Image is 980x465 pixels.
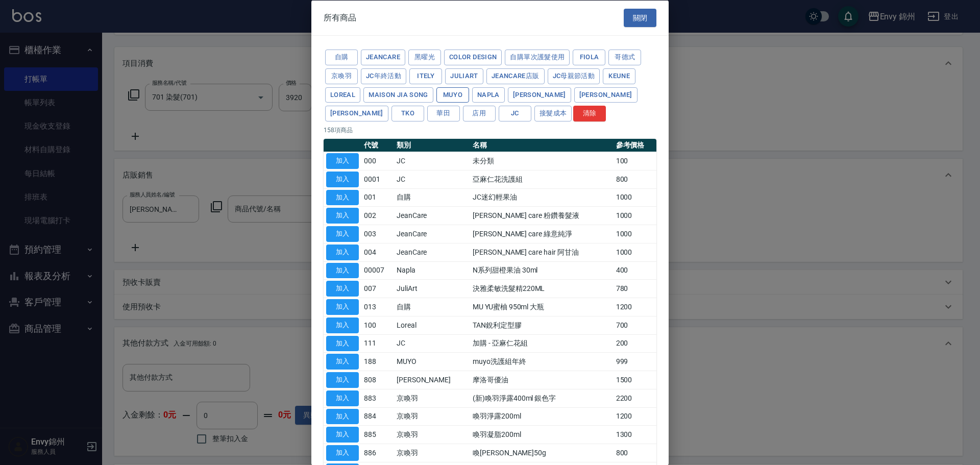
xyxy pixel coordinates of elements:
[505,50,570,65] button: 自購單次護髮使用
[614,261,656,280] td: 400
[614,170,656,188] td: 800
[574,87,638,103] button: [PERSON_NAME]
[394,444,470,462] td: 京喚羽
[326,189,359,205] button: 加入
[326,427,359,443] button: 加入
[394,334,470,353] td: JC
[394,316,470,334] td: Loreal
[470,407,614,426] td: 喚羽淨露200ml
[486,68,545,84] button: JeanCare店販
[326,408,359,424] button: 加入
[324,12,356,22] span: 所有商品
[394,139,470,152] th: 類別
[325,87,360,103] button: Loreal
[394,389,470,407] td: 京喚羽
[326,281,359,297] button: 加入
[361,50,405,65] button: JeanCare
[470,152,614,170] td: 未分類
[325,68,358,84] button: 京喚羽
[472,87,505,103] button: Napla
[391,106,424,121] button: TKO
[394,206,470,225] td: JeanCare
[614,444,656,462] td: 800
[548,68,600,84] button: JC母親節活動
[394,352,470,371] td: MUYO
[470,279,614,298] td: 決雅柔敏洗髮精220ML
[361,261,394,280] td: 00007
[614,188,656,207] td: 1000
[470,316,614,334] td: TAN銳利定型膠
[326,354,359,370] button: 加入
[614,279,656,298] td: 780
[614,334,656,353] td: 200
[470,225,614,243] td: [PERSON_NAME] care 綠意純淨
[326,208,359,224] button: 加入
[326,372,359,388] button: 加入
[361,206,394,225] td: 002
[603,68,635,84] button: KEUNE
[499,106,531,121] button: JC
[363,87,433,103] button: Maison Jia Song
[394,261,470,280] td: Napla
[394,170,470,188] td: JC
[326,171,359,187] button: 加入
[508,87,571,103] button: [PERSON_NAME]
[394,243,470,261] td: JeanCare
[614,298,656,316] td: 1200
[361,68,406,84] button: JC年終活動
[361,425,394,444] td: 885
[614,407,656,426] td: 1200
[573,50,605,65] button: Fiola
[444,50,502,65] button: color design
[325,50,358,65] button: 自購
[324,126,656,135] p: 158 項商品
[614,152,656,170] td: 100
[614,389,656,407] td: 2200
[470,188,614,207] td: JC迷幻輕果油
[470,444,614,462] td: 喚[PERSON_NAME]50g
[326,335,359,351] button: 加入
[470,371,614,389] td: 摩洛哥優油
[326,390,359,406] button: 加入
[326,445,359,461] button: 加入
[394,152,470,170] td: JC
[470,170,614,188] td: 亞麻仁花洗護組
[326,317,359,333] button: 加入
[445,68,483,84] button: JuliArt
[463,106,496,121] button: 店用
[361,139,394,152] th: 代號
[326,226,359,242] button: 加入
[409,68,442,84] button: ITELY
[470,334,614,353] td: 加購 - 亞麻仁花組
[394,298,470,316] td: 自購
[470,425,614,444] td: 喚羽凝脂200ml
[470,139,614,152] th: 名稱
[470,261,614,280] td: N系列甜橙果油 30ml
[394,225,470,243] td: JeanCare
[326,153,359,169] button: 加入
[614,225,656,243] td: 1000
[361,225,394,243] td: 003
[427,106,460,121] button: 華田
[614,243,656,261] td: 1000
[614,371,656,389] td: 1500
[394,371,470,389] td: [PERSON_NAME]
[470,206,614,225] td: [PERSON_NAME] care 粉鑽養髮液
[614,352,656,371] td: 999
[361,152,394,170] td: 000
[470,352,614,371] td: muyo洗護組年終
[361,371,394,389] td: 808
[614,139,656,152] th: 參考價格
[394,279,470,298] td: JuliArt
[614,316,656,334] td: 700
[436,87,469,103] button: MUYO
[394,188,470,207] td: 自購
[361,407,394,426] td: 884
[614,425,656,444] td: 1300
[361,188,394,207] td: 001
[361,279,394,298] td: 007
[361,389,394,407] td: 883
[470,298,614,316] td: MU YU蜜柚 950ml 大瓶
[470,243,614,261] td: [PERSON_NAME] care hair 阿甘油
[408,50,441,65] button: 黑曜光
